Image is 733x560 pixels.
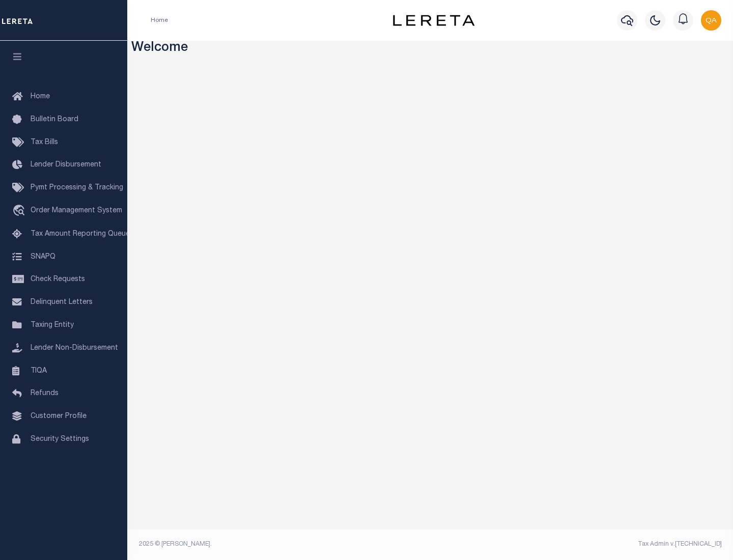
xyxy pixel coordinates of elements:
span: Taxing Entity [31,322,74,329]
span: Pymt Processing & Tracking [31,184,123,191]
img: svg+xml;base64,PHN2ZyB4bWxucz0iaHR0cDovL3d3dy53My5vcmcvMjAwMC9zdmciIHBvaW50ZXItZXZlbnRzPSJub25lIi... [701,10,721,31]
div: Tax Admin v.[TECHNICAL_ID] [438,540,722,549]
span: Lender Disbursement [31,161,101,169]
span: Delinquent Letters [31,299,93,306]
span: TIQA [31,367,47,374]
span: Order Management System [31,207,122,214]
div: 2025 © [PERSON_NAME]. [131,540,431,549]
img: logo-dark.svg [393,15,474,26]
span: Security Settings [31,436,89,443]
span: Refunds [31,390,59,397]
span: Customer Profile [31,413,87,420]
i: travel_explore [12,205,29,218]
span: Home [31,93,50,100]
span: Lender Non-Disbursement [31,345,118,352]
li: Home [151,16,168,25]
h3: Welcome [131,41,729,57]
span: Bulletin Board [31,116,78,123]
span: Tax Bills [31,139,58,146]
span: Check Requests [31,276,85,283]
span: Tax Amount Reporting Queue [31,231,130,238]
span: SNAPQ [31,253,55,260]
